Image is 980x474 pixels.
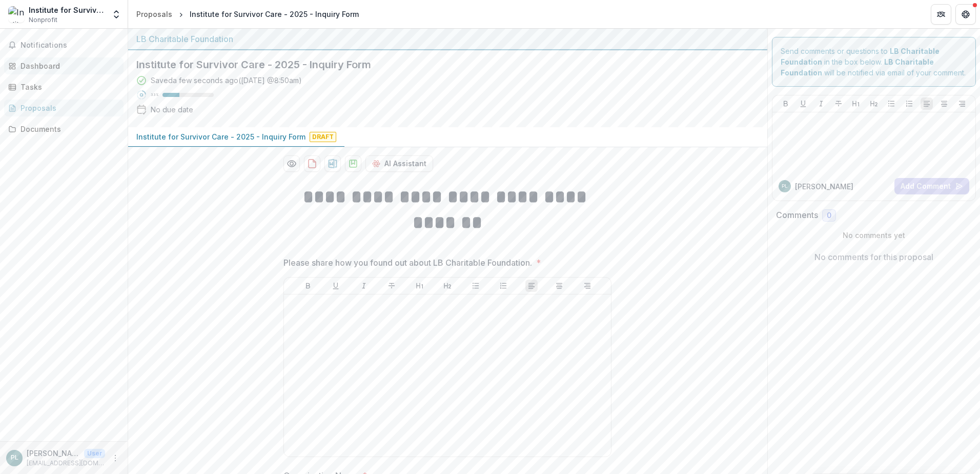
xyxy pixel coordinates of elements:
[84,449,105,458] p: User
[772,37,976,87] div: Send comments or questions to in the box below. will be notified via email of your comment.
[581,280,594,292] button: Align Right
[4,57,124,74] a: Dashboard
[132,7,176,22] a: Proposals
[21,124,115,134] div: Documents
[776,210,818,220] h2: Comments
[11,455,18,461] div: Patricia Livingston
[885,97,897,110] button: Bullet List
[815,97,827,110] button: Italicize
[29,5,105,15] div: Institute for Survivor Care
[190,9,359,19] div: Institute for Survivor Care - 2025 - Inquiry Form
[151,75,302,86] div: Saved a few seconds ago ( [DATE] @ 8:50am )
[441,280,454,292] button: Heading 2
[782,184,788,189] div: Patricia Livingston
[4,100,124,116] a: Proposals
[414,280,426,292] button: Heading 1
[324,155,341,172] button: download-proposal
[8,6,25,23] img: Institute for Survivor Care
[109,452,121,464] button: More
[4,37,124,53] button: Notifications
[21,61,115,71] div: Dashboard
[365,155,433,172] button: AI Assistant
[310,132,336,142] span: Draft
[850,97,862,110] button: Heading 1
[21,82,115,92] div: Tasks
[385,280,398,292] button: Strike
[358,280,370,292] button: Italicize
[868,97,880,110] button: Heading 2
[4,121,124,137] a: Documents
[302,280,314,292] button: Bold
[795,181,853,192] p: [PERSON_NAME]
[283,256,532,269] p: Please share how you found out about LB Charitable Foundation.
[29,15,57,25] span: Nonprofit
[469,280,482,292] button: Bullet List
[931,4,951,25] button: Partners
[938,97,950,110] button: Align Center
[832,97,845,110] button: Strike
[136,9,172,19] div: Proposals
[283,155,300,172] button: Preview d22a7725-fecb-4101-9df2-e35fd57e7a8f-0.pdf
[21,103,115,113] div: Proposals
[136,33,759,45] div: LB Charitable Foundation
[827,211,831,220] span: 0
[27,448,80,459] p: [PERSON_NAME]
[132,7,363,22] nav: breadcrumb
[345,155,361,172] button: download-proposal
[525,280,538,292] button: Align Left
[136,131,305,142] p: Institute for Survivor Care - 2025 - Inquiry Form
[497,280,509,292] button: Ordered List
[955,4,976,25] button: Get Help
[4,78,124,95] a: Tasks
[109,4,124,25] button: Open entity switcher
[304,155,320,172] button: download-proposal
[151,104,193,115] div: No due date
[553,280,565,292] button: Align Center
[27,459,105,468] p: [EMAIL_ADDRESS][DOMAIN_NAME]
[921,97,933,110] button: Align Left
[330,280,342,292] button: Underline
[814,251,933,263] p: No comments for this proposal
[21,41,119,50] span: Notifications
[780,97,792,110] button: Bold
[151,91,158,98] p: 33 %
[894,178,969,194] button: Add Comment
[776,230,972,241] p: No comments yet
[797,97,809,110] button: Underline
[903,97,915,110] button: Ordered List
[136,58,743,71] h2: Institute for Survivor Care - 2025 - Inquiry Form
[956,97,968,110] button: Align Right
